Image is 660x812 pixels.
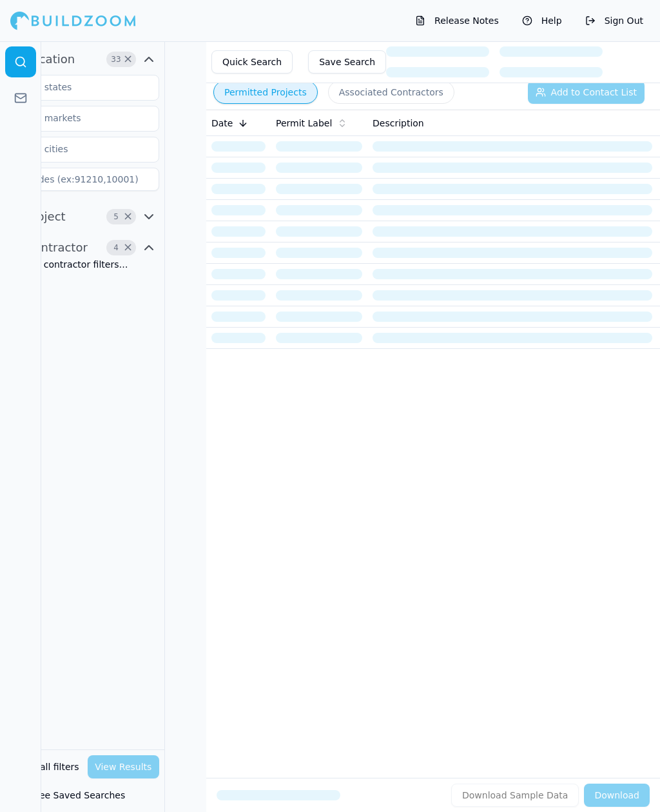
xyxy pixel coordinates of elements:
button: Permitted Projects [213,81,318,104]
input: Select states [6,75,142,99]
span: Project [26,208,66,226]
span: Contractor [26,239,88,257]
button: Sign Out [579,10,650,31]
input: Select markets [6,106,142,130]
input: Zipcodes (ex:91210,10001) [5,168,159,191]
button: Release Notes [409,10,505,31]
button: Save Search [308,50,386,74]
button: Help [516,10,568,31]
button: Associated Contractors [328,81,454,104]
span: Clear Project filters [123,213,133,220]
div: Loading contractor filters… [5,258,159,271]
button: Quick Search [211,50,293,74]
span: Date [211,117,233,130]
span: Clear Contractor filters [123,244,133,251]
button: Location33Clear Location filters [5,49,159,70]
span: 5 [110,210,122,223]
input: Select cities [6,137,142,161]
button: Project5Clear Project filters [5,206,159,227]
span: Permit Label [276,117,332,130]
button: See Saved Searches [5,784,159,807]
span: Description [373,117,424,130]
span: Clear Location filters [123,56,133,63]
span: 4 [110,241,122,254]
button: Clear all filters [10,755,82,778]
span: Location [26,50,75,68]
span: 33 [110,53,122,66]
button: Contractor4Clear Contractor filters [5,237,159,258]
